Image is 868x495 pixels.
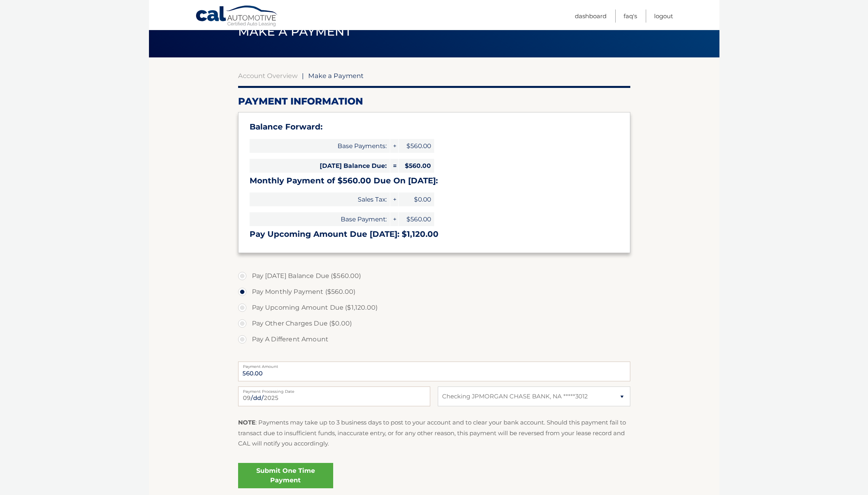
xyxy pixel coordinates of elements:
h2: Payment Information [238,95,630,107]
a: Cal Automotive [195,5,279,28]
span: $560.00 [399,212,434,226]
label: Pay Other Charges Due ($0.00) [238,316,630,331]
label: Pay Monthly Payment ($560.00) [238,284,630,300]
h3: Pay Upcoming Amount Due [DATE]: $1,120.00 [250,229,619,239]
span: + [390,212,398,226]
span: = [390,159,398,173]
h3: Monthly Payment of $560.00 Due On [DATE]: [250,176,619,186]
span: Base Payments: [250,139,390,153]
span: Make a Payment [238,24,352,39]
label: Payment Processing Date [238,386,430,393]
a: Submit One Time Payment [238,463,333,488]
span: $560.00 [399,139,434,153]
span: Sales Tax: [250,192,390,206]
label: Pay [DATE] Balance Due ($560.00) [238,268,630,284]
label: Payment Amount [238,362,630,368]
label: Pay A Different Amount [238,331,630,347]
span: + [390,139,398,153]
span: [DATE] Balance Due: [250,159,390,173]
a: Dashboard [575,10,607,23]
span: | [302,72,304,80]
span: $0.00 [399,192,434,206]
h3: Balance Forward: [250,122,619,132]
span: + [390,192,398,206]
p: : Payments may take up to 3 business days to post to your account and to clear your bank account.... [238,417,630,449]
label: Pay Upcoming Amount Due ($1,120.00) [238,300,630,316]
strong: NOTE [238,419,256,426]
span: Make a Payment [308,72,364,80]
input: Payment Date [238,386,430,406]
span: Base Payment: [250,212,390,226]
a: Account Overview [238,72,298,80]
a: FAQ's [624,10,637,23]
a: Logout [654,10,673,23]
span: $560.00 [399,159,434,173]
input: Payment Amount [238,362,630,381]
